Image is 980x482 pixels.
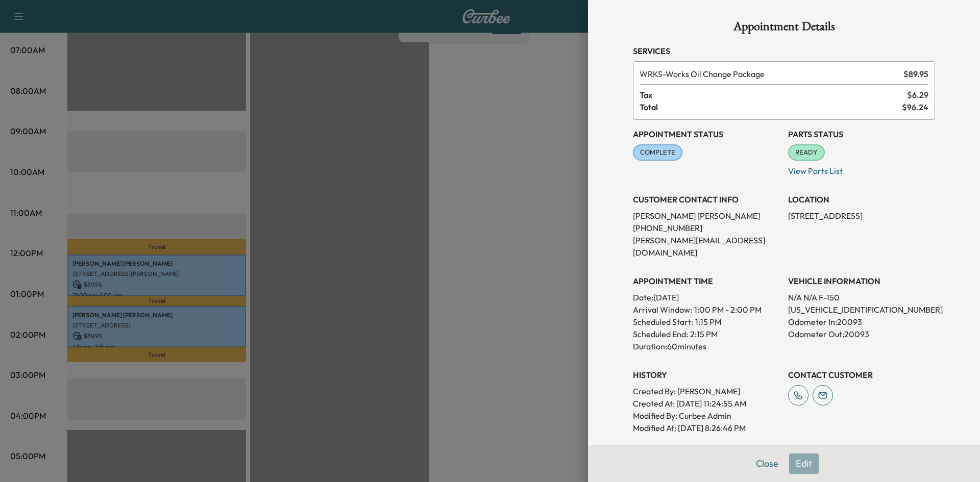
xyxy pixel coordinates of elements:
[640,89,907,101] span: Tax
[907,89,928,101] span: $ 6.29
[788,161,935,177] p: View Parts List
[903,68,928,80] span: $ 89.95
[633,303,780,316] p: Arrival Window:
[788,291,935,303] p: N/A N/A F-150
[633,193,780,206] h3: CUSTOMER CONTACT INFO
[788,210,935,222] p: [STREET_ADDRESS]
[633,340,780,352] p: Duration: 60 minutes
[902,101,928,113] span: $ 96.24
[788,275,935,287] h3: VEHICLE INFORMATION
[633,210,780,222] p: [PERSON_NAME] [PERSON_NAME]
[633,234,780,259] p: [PERSON_NAME][EMAIL_ADDRESS][DOMAIN_NAME]
[695,316,721,328] p: 1:15 PM
[788,328,935,340] p: Odometer Out: 20093
[788,369,935,381] h3: CONTACT CUSTOMER
[633,128,780,140] h3: Appointment Status
[788,316,935,328] p: Odometer In: 20093
[633,328,688,340] p: Scheduled End:
[633,410,780,422] p: Modified By : Curbee Admin
[633,397,780,410] p: Created At : [DATE] 11:24:55 AM
[640,101,902,113] span: Total
[633,291,780,303] p: Date: [DATE]
[633,422,780,434] p: Modified At : [DATE] 8:26:46 PM
[640,68,899,80] span: Works Oil Change Package
[634,147,681,158] span: COMPLETE
[694,303,762,316] span: 1:00 PM - 2:00 PM
[633,369,780,381] h3: History
[690,328,718,340] p: 2:15 PM
[749,453,785,474] button: Close
[633,45,935,57] h3: Services
[788,193,935,206] h3: LOCATION
[633,222,780,234] p: [PHONE_NUMBER]
[633,20,935,37] h1: Appointment Details
[789,147,824,158] span: READY
[633,316,693,328] p: Scheduled Start:
[788,128,935,140] h3: Parts Status
[633,275,780,287] h3: APPOINTMENT TIME
[788,303,935,316] p: [US_VEHICLE_IDENTIFICATION_NUMBER]
[633,385,780,397] p: Created By : [PERSON_NAME]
